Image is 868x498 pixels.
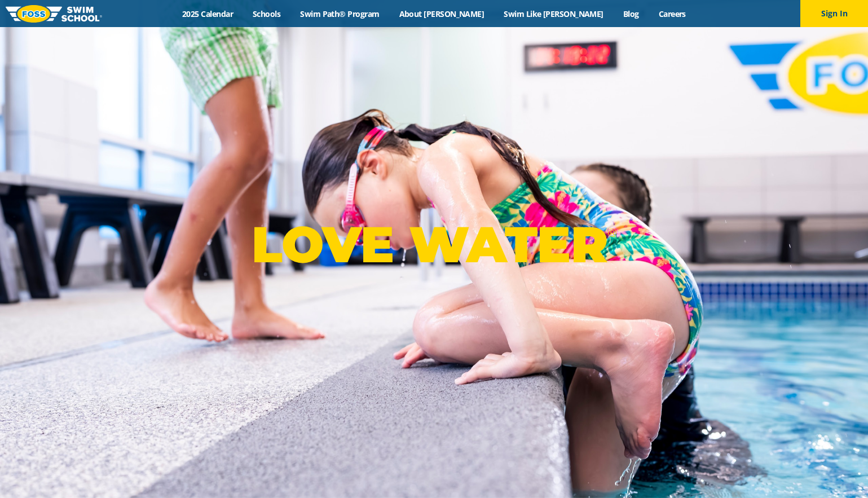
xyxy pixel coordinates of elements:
[494,8,614,19] a: Swim Like [PERSON_NAME]
[243,8,290,19] a: Schools
[290,8,389,19] a: Swim Path® Program
[252,214,616,275] p: LOVE WATER
[613,8,649,19] a: Blog
[173,8,243,19] a: 2025 Calendar
[649,8,695,19] a: Careers
[607,226,616,240] sup: ®
[389,8,494,19] a: About [PERSON_NAME]
[6,5,102,23] img: FOSS Swim School Logo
